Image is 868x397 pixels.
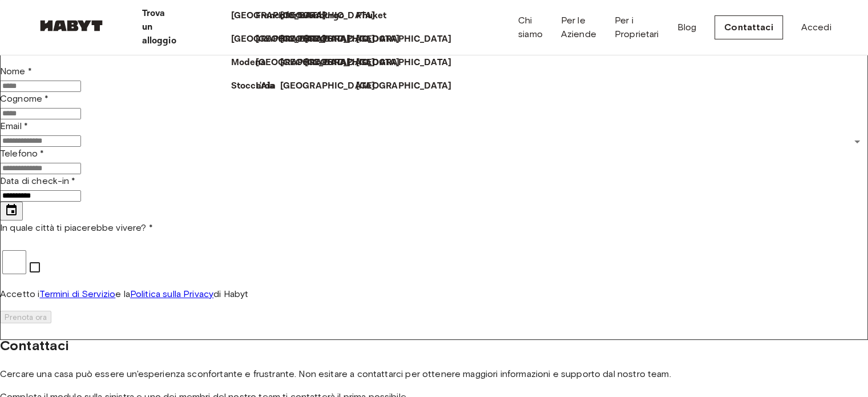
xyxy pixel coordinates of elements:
[231,9,326,23] p: [GEOGRAPHIC_DATA]
[304,33,399,46] p: [GEOGRAPHIC_DATA]
[304,56,399,70] p: [GEOGRAPHIC_DATA]
[231,79,287,93] a: Stoccarda
[356,9,398,23] a: Phuket
[304,33,411,46] a: [GEOGRAPHIC_DATA]
[256,9,318,23] a: Francoforte
[39,288,115,299] a: Termini di Servizio
[356,9,386,23] p: Phuket
[280,56,387,70] a: [GEOGRAPHIC_DATA]
[231,9,338,23] a: [GEOGRAPHIC_DATA]
[356,79,451,93] p: [GEOGRAPHIC_DATA]
[256,33,351,46] p: [GEOGRAPHIC_DATA]
[615,14,659,41] a: Per i Proprietari
[280,33,387,46] a: [GEOGRAPHIC_DATA]
[130,288,213,299] a: Politica sulla Privacy
[37,20,106,31] img: Habyt
[280,79,376,93] p: [GEOGRAPHIC_DATA]
[256,56,362,70] a: [GEOGRAPHIC_DATA]
[304,9,356,23] a: Amburgo
[231,79,276,93] p: Stoccarda
[256,56,351,70] p: [GEOGRAPHIC_DATA]
[356,79,463,93] a: [GEOGRAPHIC_DATA]
[561,14,596,41] a: Per le Aziende
[356,56,451,70] p: [GEOGRAPHIC_DATA]
[231,33,326,46] p: [GEOGRAPHIC_DATA]
[714,15,783,39] a: Contattaci
[280,79,387,93] a: [GEOGRAPHIC_DATA]
[256,33,362,46] a: [GEOGRAPHIC_DATA]
[256,79,275,93] p: L'Aia
[801,21,831,34] a: Accedi
[356,33,451,46] p: [GEOGRAPHIC_DATA]
[304,9,344,23] p: Amburgo
[356,56,463,70] a: [GEOGRAPHIC_DATA]
[231,56,266,70] p: Modena
[280,33,376,46] p: [GEOGRAPHIC_DATA]
[142,7,176,48] p: Trova un alloggio
[677,21,696,34] a: Blog
[2,250,26,274] input: Accetto iTermini di Servizioe laPolitica sulla Privacydi Habyt
[280,9,376,23] p: [GEOGRAPHIC_DATA]
[280,56,376,70] p: [GEOGRAPHIC_DATA]
[256,9,306,23] p: Francoforte
[518,14,543,41] a: Chi siamo
[256,79,286,93] a: L'Aia
[280,9,387,23] a: [GEOGRAPHIC_DATA]
[231,56,277,70] a: Modena
[231,33,338,46] a: [GEOGRAPHIC_DATA]
[356,33,463,46] a: [GEOGRAPHIC_DATA]
[304,56,411,70] a: [GEOGRAPHIC_DATA]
